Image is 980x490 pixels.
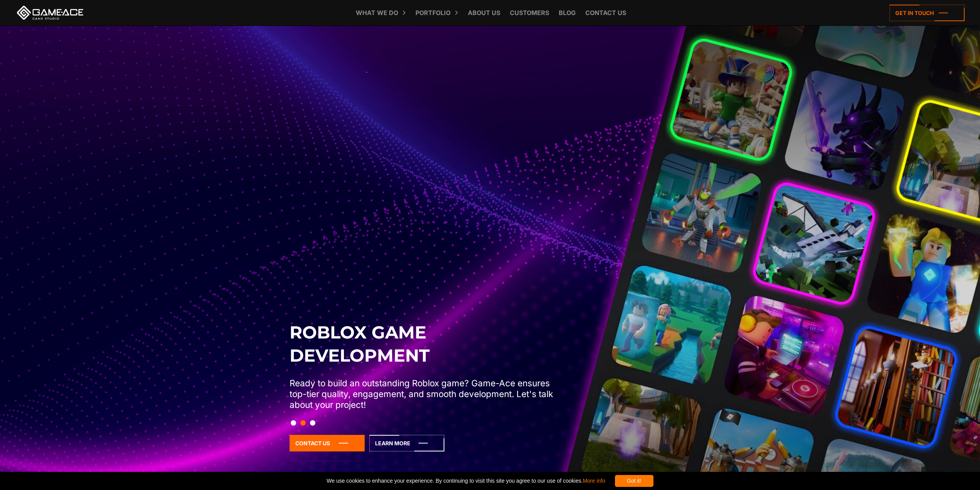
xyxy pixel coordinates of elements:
[583,478,605,484] a: More info
[300,416,306,429] button: Slide 2
[290,435,365,451] a: Contact Us
[369,435,444,451] a: Learn More
[327,475,605,487] span: We use cookies to enhance your experience. By continuing to visit this site you agree to our use ...
[615,475,653,487] div: Got it!
[310,416,315,429] button: Slide 3
[290,378,558,410] p: Ready to build an outstanding Roblox game? Game-Ace ensures top-tier quality, engagement, and smo...
[290,321,558,367] h2: Roblox Game Development
[291,416,296,429] button: Slide 1
[890,5,965,21] a: Get in touch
